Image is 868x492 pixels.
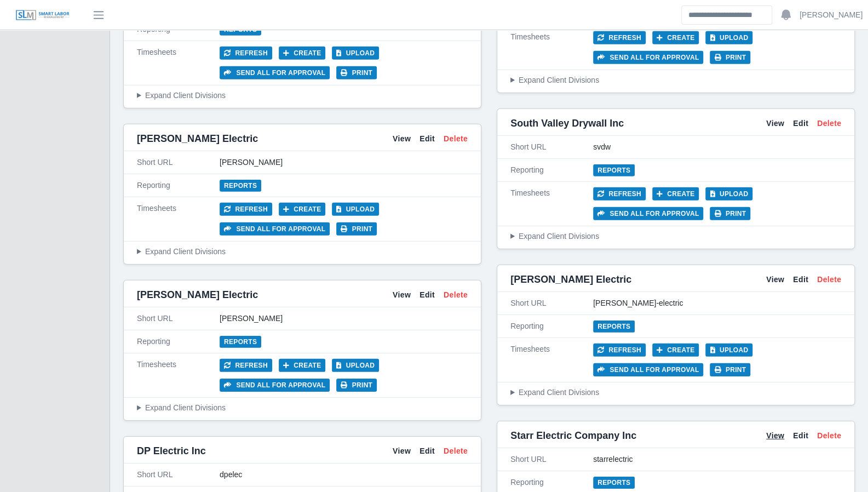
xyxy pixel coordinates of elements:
a: Edit [419,133,435,145]
button: Refresh [220,203,272,216]
button: Create [652,344,699,357]
summary: Expand Client Divisions [510,75,841,86]
button: Send all for approval [220,222,330,236]
button: Create [279,203,326,216]
div: Reporting [510,164,593,176]
button: Send all for approval [593,207,703,220]
div: Short URL [510,141,593,153]
button: Upload [705,31,752,44]
div: Short URL [137,157,220,168]
span: South Valley Drywall Inc [510,116,624,131]
div: Reporting [510,321,593,332]
button: Upload [705,187,752,201]
button: Refresh [220,47,272,60]
div: Reporting [137,336,220,347]
div: [PERSON_NAME] [220,157,468,168]
div: Timesheets [510,344,593,376]
a: Edit [793,118,808,129]
button: Print [336,222,377,236]
a: Edit [793,274,808,285]
button: Create [279,359,326,372]
div: [PERSON_NAME]-electric [593,298,841,309]
summary: Expand Client Divisions [137,402,468,414]
div: Timesheets [137,203,220,236]
span: DP Electric Inc [137,443,206,459]
div: Timesheets [137,359,220,392]
div: Short URL [510,298,593,309]
a: Reports [220,336,261,348]
a: Delete [817,430,841,442]
a: Edit [793,430,808,442]
div: [PERSON_NAME] [220,313,468,324]
button: Refresh [593,344,646,357]
div: Short URL [137,469,220,480]
button: Upload [332,359,379,372]
div: starrelectric [593,454,841,465]
button: Create [652,187,699,201]
button: Create [652,31,699,44]
a: Reports [593,477,635,489]
button: Upload [332,203,379,216]
button: Refresh [220,359,272,372]
div: Short URL [510,454,593,465]
button: Print [710,51,750,64]
button: Print [710,207,750,220]
a: View [393,133,411,145]
a: View [393,289,411,301]
span: Starr Electric Company Inc [510,428,636,443]
button: Send all for approval [593,363,703,376]
summary: Expand Client Divisions [137,246,468,258]
span: [PERSON_NAME] Electric [137,131,258,146]
a: [PERSON_NAME] [800,9,863,21]
div: Reporting [137,180,220,191]
div: Short URL [137,313,220,324]
button: Upload [332,47,379,60]
button: Send all for approval [220,379,330,392]
button: Create [279,47,326,60]
summary: Expand Client Divisions [510,231,841,242]
summary: Expand Client Divisions [137,90,468,101]
span: [PERSON_NAME] Electric [137,287,258,302]
button: Print [336,379,377,392]
span: [PERSON_NAME] Electric [510,272,631,287]
a: View [766,430,784,442]
div: dpelec [220,469,468,480]
div: Timesheets [510,31,593,64]
summary: Expand Client Divisions [510,387,841,398]
a: Edit [419,289,435,301]
button: Upload [705,344,752,357]
a: Reports [593,164,635,176]
button: Refresh [593,187,646,201]
div: Timesheets [510,187,593,220]
button: Print [336,66,377,79]
a: Delete [817,274,841,285]
a: Delete [444,289,468,301]
a: View [766,118,784,129]
a: View [393,445,411,457]
button: Send all for approval [593,51,703,64]
a: View [766,274,784,285]
img: SLM Logo [15,9,70,21]
a: Delete [817,118,841,129]
a: Reports [220,180,261,192]
input: Search [681,5,772,25]
a: Delete [444,445,468,457]
div: Timesheets [137,47,220,79]
div: Reporting [510,477,593,488]
button: Print [710,363,750,376]
a: Reports [593,321,635,333]
button: Refresh [593,31,646,44]
a: Edit [419,445,435,457]
button: Send all for approval [220,66,330,79]
div: svdw [593,141,841,153]
a: Delete [444,133,468,145]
